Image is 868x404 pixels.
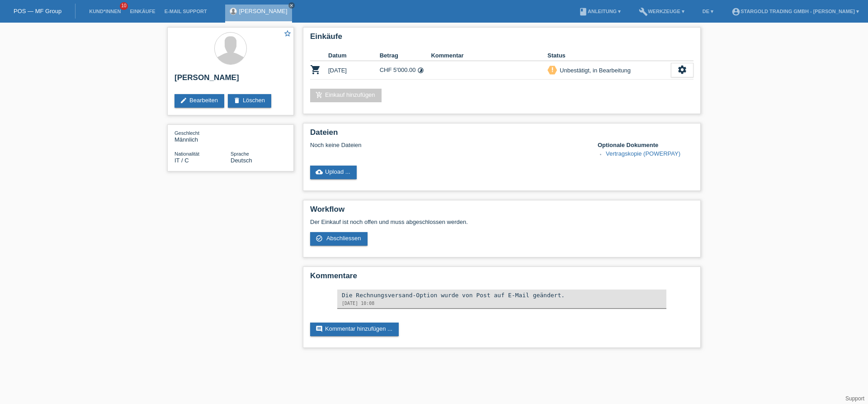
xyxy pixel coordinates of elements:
[310,142,586,148] div: Noch keine Dateien
[326,235,361,242] span: Abschliessen
[316,235,323,242] i: check_circle_outline
[310,323,399,336] a: commentKommentar hinzufügen ...
[606,150,680,157] a: Vertragskopie (POWERPAY)
[639,7,648,16] i: build
[283,29,292,38] i: star_border
[547,50,671,61] th: Status
[310,128,693,142] h2: Dateien
[288,2,295,9] a: close
[380,61,431,80] td: CHF 5'000.00
[380,50,431,61] th: Betrag
[342,301,662,306] div: [DATE] 10:08
[598,142,693,148] h4: Optionale Dokumente
[310,32,693,46] h2: Einkäufe
[310,166,357,179] a: cloud_uploadUpload ...
[85,9,125,14] a: Kund*innen
[180,97,187,104] i: edit
[175,157,189,164] span: Italien / C / 20.09.2016
[316,325,323,333] i: comment
[549,67,556,73] i: priority_high
[342,292,662,299] div: Die Rechnungsversand-Option wurde von Post auf E-Mail geändert.
[316,168,323,176] i: cloud_upload
[175,129,231,143] div: Männlich
[727,9,863,14] a: account_circleStargold Trading GmbH - [PERSON_NAME] ▾
[175,130,199,136] span: Geschlecht
[239,8,288,14] a: [PERSON_NAME]
[310,232,368,246] a: check_circle_outline Abschliessen
[231,157,252,164] span: Deutsch
[120,2,128,10] span: 10
[125,9,160,14] a: Einkäufe
[417,67,424,74] i: Fixe Raten (24 Raten)
[557,66,631,75] div: Unbestätigt, in Bearbeitung
[731,7,741,16] i: account_circle
[310,205,693,219] h2: Workflow
[316,91,323,99] i: add_shopping_cart
[175,151,199,157] span: Nationalität
[634,9,689,14] a: buildWerkzeuge ▾
[579,7,588,16] i: book
[233,97,241,104] i: delete
[845,395,864,402] a: Support
[310,64,321,75] i: POSP00028012
[160,9,212,14] a: E-Mail Support
[328,50,380,61] th: Datum
[574,9,625,14] a: bookAnleitung ▾
[698,9,718,14] a: DE ▾
[328,61,380,80] td: [DATE]
[175,73,287,87] h2: [PERSON_NAME]
[310,271,693,285] h2: Kommentare
[677,65,687,75] i: settings
[175,94,224,108] a: editBearbeiten
[310,219,693,225] p: Der Einkauf ist noch offen und muss abgeschlossen werden.
[228,94,271,108] a: deleteLöschen
[431,50,547,61] th: Kommentar
[310,89,382,102] a: add_shopping_cartEinkauf hinzufügen
[14,8,61,14] a: POS — MF Group
[283,29,292,39] a: star_border
[289,3,294,8] i: close
[231,151,249,157] span: Sprache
